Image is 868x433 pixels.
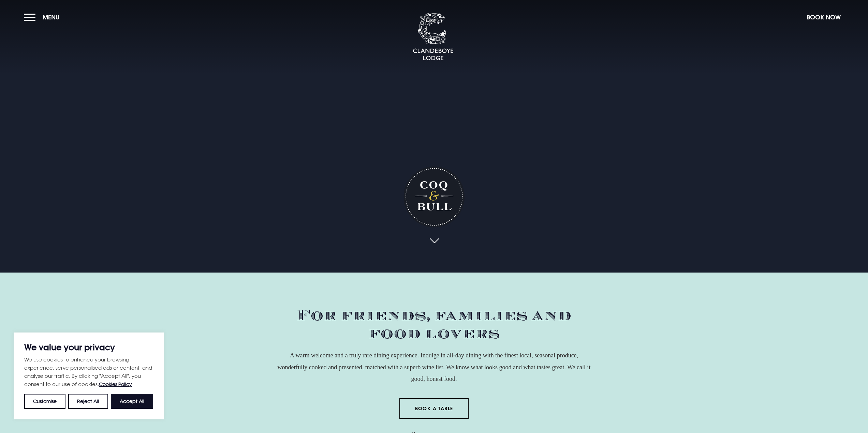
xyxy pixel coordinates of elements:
[399,398,469,419] a: Book a Table
[14,333,164,419] div: We value your privacy
[111,394,153,409] button: Accept All
[99,381,132,387] a: Cookies Policy
[24,10,63,25] button: Menu
[277,307,591,343] h2: For friends, families and food lovers
[43,13,60,21] span: Menu
[24,394,65,409] button: Customise
[24,355,153,388] p: We use cookies to enhance your browsing experience, serve personalised ads or content, and analys...
[277,350,591,385] p: A warm welcome and a truly rare dining experience. Indulge in all-day dining with the finest loca...
[803,10,844,25] button: Book Now
[24,343,153,351] p: We value your privacy
[68,394,108,409] button: Reject All
[403,166,465,227] h1: Coq & Bull
[413,13,454,61] img: Clandeboye Lodge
